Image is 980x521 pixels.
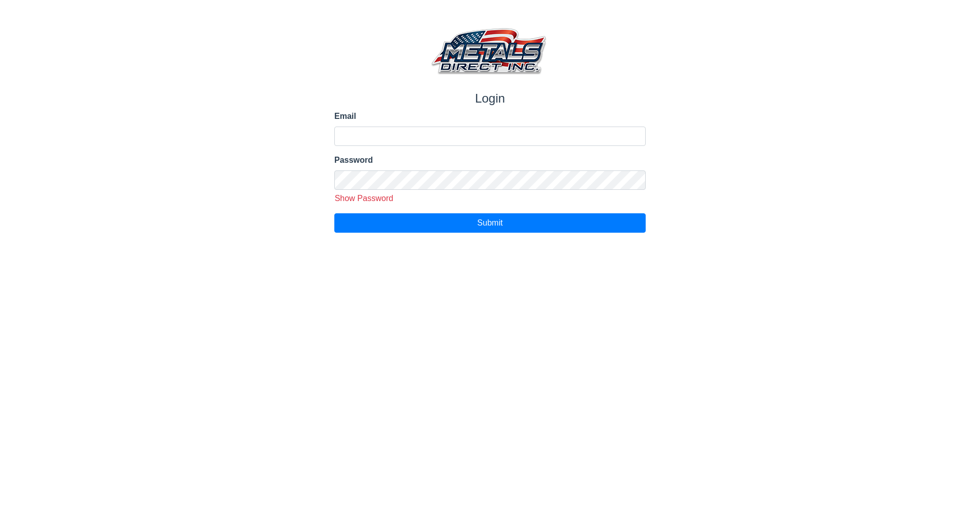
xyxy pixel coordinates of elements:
button: Show Password [331,192,397,205]
h1: Login [334,91,646,106]
span: Show Password [335,194,394,203]
span: Submit [477,218,503,227]
label: Password [334,154,646,166]
label: Email [334,110,646,122]
button: Submit [334,213,646,233]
